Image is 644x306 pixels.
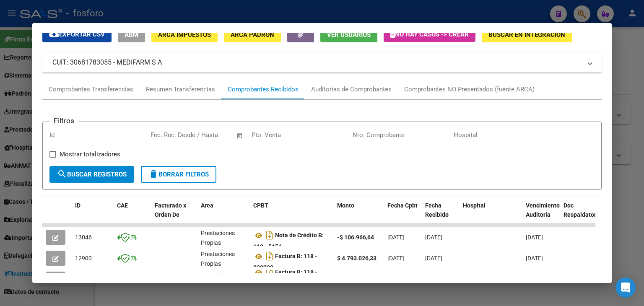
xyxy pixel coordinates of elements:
[482,27,572,42] button: Buscar en Integración
[114,197,151,233] datatable-header-cell: CAE
[72,197,114,233] datatable-header-cell: ID
[311,85,392,94] div: Auditorías de Comprobantes
[57,169,67,179] mat-icon: search
[151,197,197,233] datatable-header-cell: Facturado x Orden De
[463,202,486,209] span: Hospital
[337,234,374,241] strong: -$ 106.966,64
[117,202,128,209] span: CAE
[488,31,565,39] span: Buscar en Integración
[141,166,216,183] button: Borrar Filtros
[57,171,127,178] span: Buscar Registros
[231,31,274,39] span: ARCA Padrón
[49,29,59,39] mat-icon: cloud_download
[615,277,636,298] div: Open Intercom Messenger
[425,255,442,262] span: [DATE]
[42,27,112,42] button: Exportar CSV
[560,197,610,233] datatable-header-cell: Doc Respaldatoria
[151,131,178,139] input: Start date
[425,234,442,241] span: [DATE]
[384,27,475,42] button: No hay casos -> Crear
[264,249,275,263] i: Descargar documento
[158,31,211,39] span: ARCA Impuestos
[49,115,78,126] h3: Filtros
[75,234,92,241] span: 13046
[235,131,244,140] button: Open calendar
[42,52,602,73] mat-expansion-panel-header: CUIT: 30681783055 - MEDIFARM S A
[422,197,460,233] datatable-header-cell: Fecha Recibido
[526,255,543,262] span: [DATE]
[526,202,560,218] span: Vencimiento Auditoría
[337,255,377,262] strong: $ 4.793.026,33
[75,202,80,209] span: ID
[404,85,535,94] div: Comprobantes NO Presentados (fuente ARCA)
[60,149,120,159] span: Mostrar totalizadores
[387,234,405,241] span: [DATE]
[228,85,299,94] div: Comprobantes Recibidos
[201,251,235,267] span: Prestaciones Propias
[148,169,158,179] mat-icon: delete
[155,202,186,218] span: Facturado x Orden De
[460,197,522,233] datatable-header-cell: Hospital
[52,57,582,67] mat-panel-title: CUIT: 30681783055 - MEDIFARM S A
[125,31,138,39] span: ABM
[264,228,275,242] i: Descargar documento
[49,85,133,94] div: Comprobantes Transferencias
[253,232,324,250] strong: Nota de Crédito B: 119 - 5151
[563,202,601,218] span: Doc Respaldatoria
[118,27,145,42] button: ABM
[264,265,275,279] i: Descargar documento
[384,197,422,233] datatable-header-cell: Fecha Cpbt
[390,31,469,38] span: No hay casos -> Crear
[49,166,134,183] button: Buscar Registros
[151,27,218,42] button: ARCA Impuestos
[387,202,418,209] span: Fecha Cpbt
[185,131,226,139] input: End date
[327,31,371,39] span: Ver Usuarios
[75,255,92,262] span: 12900
[337,202,354,209] span: Monto
[522,197,560,233] datatable-header-cell: Vencimiento Auditoría
[148,171,209,178] span: Borrar Filtros
[201,230,235,246] span: Prestaciones Propias
[201,272,235,288] span: Prestaciones Propias
[387,255,405,262] span: [DATE]
[425,202,449,218] span: Fecha Recibido
[250,197,334,233] datatable-header-cell: CPBT
[334,197,384,233] datatable-header-cell: Monto
[526,234,543,241] span: [DATE]
[197,197,250,233] datatable-header-cell: Area
[320,27,377,42] button: Ver Usuarios
[253,253,317,271] strong: Factura B: 118 - 230220
[253,202,268,209] span: CPBT
[49,31,105,38] span: Exportar CSV
[201,202,213,209] span: Area
[224,27,281,42] button: ARCA Padrón
[146,85,215,94] div: Resumen Transferencias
